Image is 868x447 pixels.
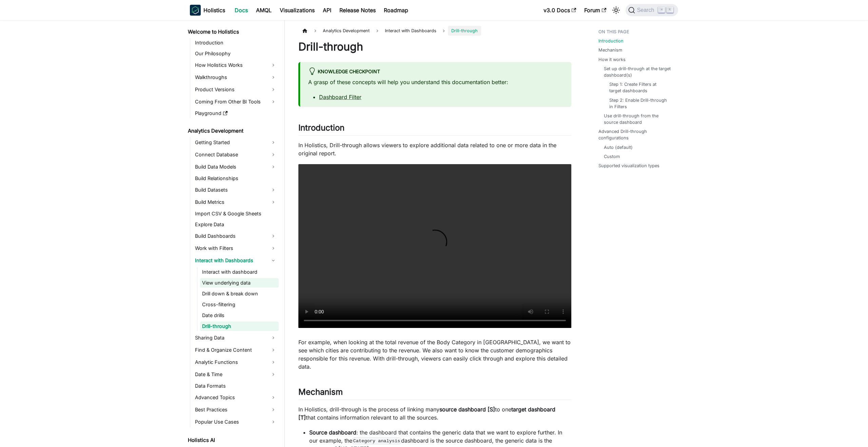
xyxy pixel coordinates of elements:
[193,137,279,148] a: Getting Started
[183,20,285,447] nav: Docs sidebar
[298,123,571,136] h2: Introduction
[193,332,279,343] a: Sharing Data
[448,26,481,36] span: Drill-through
[539,5,580,16] a: v3.0 Docs
[193,149,279,160] a: Connect Database
[200,289,279,298] a: Drill down & break down
[193,404,279,415] a: Best Practices
[308,67,563,76] div: Knowledge Checkpoint
[200,267,279,277] a: Interact with dashboard
[598,38,624,44] a: Introduction
[190,5,201,16] img: Holistics
[298,405,571,422] p: In Holistics, drill-through is the process of linking many to one that contains information relev...
[319,94,361,100] a: Dashboard Filter
[193,209,279,218] a: Import CSV & Google Sheets
[200,311,279,320] a: Date drills
[193,109,279,118] a: Playground
[635,7,658,13] span: Search
[667,7,673,13] kbd: K
[298,26,571,36] nav: Breadcrumbs
[298,141,571,157] p: In Holistics, Drill-through allows viewers to explore additional data related to one or more data...
[200,278,279,288] a: View underlying data
[609,81,669,94] a: Step 1: Create Filters at target dashboards
[193,161,279,172] a: Build Data Models
[193,96,279,107] a: Coming From Other BI Tools
[193,49,279,58] a: Our Philosophy
[186,27,279,37] a: Welcome to Holistics
[319,5,335,16] a: API
[200,322,279,331] a: Drill-through
[298,40,571,54] h1: Drill-through
[193,357,279,368] a: Analytic Functions
[193,392,279,403] a: Advanced Topics
[380,5,412,16] a: Roadmap
[298,26,311,36] a: Home page
[193,38,279,47] a: Introduction
[252,5,276,16] a: AMQL
[193,60,279,71] a: How Holistics Works
[611,5,622,16] button: Switch between dark and light mode (currently light mode)
[598,128,674,141] a: Advanced Drill-through configurations
[193,72,279,83] a: Walkthroughs
[193,184,279,195] a: Build Datasets
[193,345,279,355] a: Find & Organize Content
[598,162,659,169] a: Supported visualization types
[580,5,610,16] a: Forum
[193,369,279,380] a: Date & Time
[319,26,373,36] span: Analytics Development
[604,65,671,78] a: Set up drill-through at the target dashboard(s)
[193,84,279,95] a: Product Versions
[193,174,279,183] a: Build Relationships
[190,5,225,16] a: HolisticsHolistics
[193,255,279,266] a: Interact with Dashboards
[186,126,279,136] a: Analytics Development
[193,381,279,391] a: Data Formats
[298,338,571,371] p: For example, when looking at the total revenue of the Body Category in [GEOGRAPHIC_DATA], we want...
[335,5,380,16] a: Release Notes
[193,197,279,208] a: Build Metrics
[352,438,401,444] code: Category analysis
[298,387,571,400] h2: Mechanism
[598,56,626,63] a: How it works
[193,416,279,427] a: Popular Use Cases
[609,97,669,110] a: Step 2: Enable Drill-through in Filters
[193,231,279,241] a: Build Dashboards
[604,153,620,160] a: Custom
[381,26,440,36] span: Interact with Dashboards
[658,7,665,13] kbd: ⌘
[203,6,225,14] b: Holistics
[200,300,279,309] a: Cross-filtering
[193,243,279,254] a: Work with Filters
[604,144,633,151] a: Auto (default)
[604,113,671,125] a: Use drill-through from the source dashboard
[308,78,563,86] p: A grasp of these concepts will help you understand this documentation better:
[626,4,678,16] button: Search (Command+K)
[186,435,279,445] a: Holistics AI
[193,220,279,229] a: Explore Data
[298,164,571,328] video: Your browser does not support embedding video, but you can .
[309,429,356,436] strong: Source dashboard
[598,47,622,53] a: Mechanism
[439,406,495,413] strong: source dashboard [S]
[276,5,319,16] a: Visualizations
[231,5,252,16] a: Docs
